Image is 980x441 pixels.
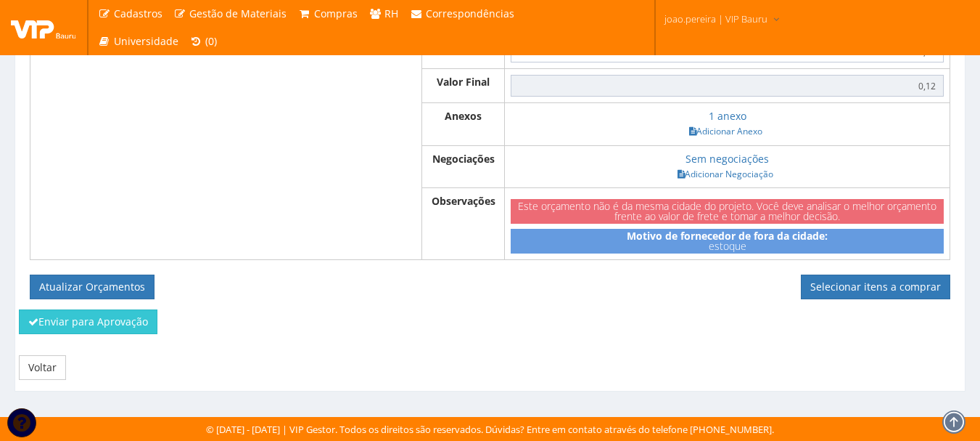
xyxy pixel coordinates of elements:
[92,28,184,55] a: Universidade
[426,7,514,20] span: Correspondências
[384,7,398,20] span: RH
[19,355,66,380] a: Voltar
[673,166,778,182] a: Adicionar Negociação
[30,275,155,299] button: Atualizar Orçamentos
[685,152,769,166] a: Sem negociações
[184,28,223,55] a: (0)
[627,229,828,243] strong: Motivo de fornecedor de fora da cidade:
[189,7,287,20] span: Gestão de Materiais
[206,423,774,437] div: © [DATE] - [DATE] | VIP Gestor. Todos os direitos são reservados. Dúvidas? Entre em contato atrav...
[421,187,504,259] th: Observações
[421,145,504,187] th: Negociações
[114,7,162,20] span: Cadastros
[11,17,76,39] img: logo
[314,7,358,20] span: Compras
[664,12,767,26] span: joao.pereira | VIP Bauru
[511,229,944,254] div: estoque
[685,124,767,139] a: Adicionar Anexo
[19,309,157,334] button: Enviar para Aprovação
[511,199,944,224] div: Este orçamento não é da mesma cidade do projeto. Você deve analisar o melhor orçamento frente ao ...
[114,34,178,48] span: Universidade
[421,69,504,103] th: Valor Final
[801,275,950,299] a: Selecionar itens a comprar
[709,109,746,123] a: 1 anexo
[421,103,504,145] th: Anexos
[205,34,217,48] span: (0)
